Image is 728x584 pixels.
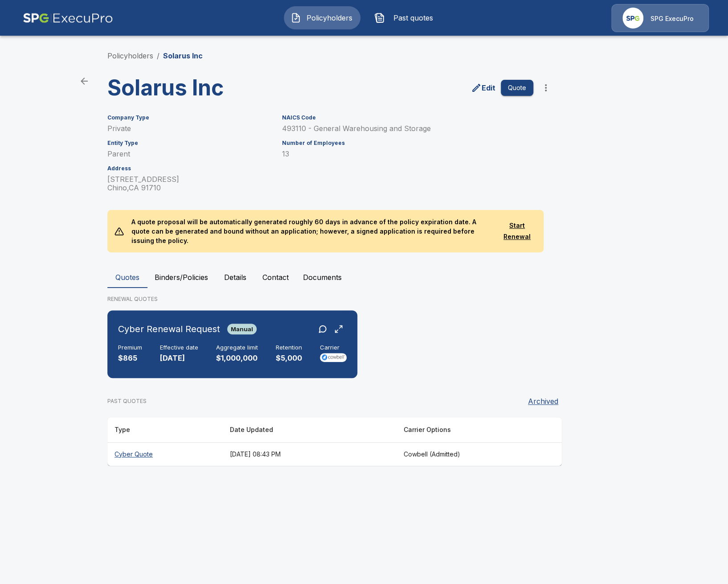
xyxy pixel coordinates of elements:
p: [DATE] [160,353,198,363]
img: Carrier [320,353,347,362]
h6: Retention [276,344,302,351]
p: Edit [482,82,495,93]
a: back [75,72,93,90]
th: Date Updated [223,417,396,443]
img: AA Logo [23,4,113,32]
button: Past quotes IconPast quotes [368,6,444,29]
th: Cowbell (Admitted) [396,442,531,466]
p: $5,000 [276,353,302,363]
h6: Carrier [320,344,347,351]
button: Policyholders IconPolicyholders [284,6,360,29]
button: Contact [255,267,296,288]
button: Start Renewal [498,218,536,245]
p: Parent [107,150,271,158]
img: Policyholders Icon [290,12,301,23]
img: Past quotes Icon [374,12,385,23]
button: Binders/Policies [147,267,215,288]
p: PAST QUOTES [107,397,147,405]
a: Policyholders [107,51,153,60]
th: Cyber Quote [107,442,223,466]
button: Quote [501,80,533,96]
button: more [537,79,555,97]
th: Carrier Options [396,417,531,443]
span: Manual [227,325,257,333]
p: Solarus Inc [163,50,203,61]
table: responsive table [107,417,562,466]
th: [DATE] 08:43 PM [223,442,396,466]
p: A quote proposal will be automatically generated roughly 60 days in advance of the policy expirat... [124,210,497,252]
h6: Number of Employees [282,140,533,146]
h6: Address [107,165,271,172]
p: SPG ExecuPro [650,14,694,23]
p: [STREET_ADDRESS] Chino , CA 91710 [107,175,271,192]
button: Documents [296,267,349,288]
h6: NAICS Code [282,115,533,121]
h6: Cyber Renewal Request [118,322,220,336]
th: Type [107,417,223,443]
p: $865 [118,353,142,363]
nav: breadcrumb [107,50,203,61]
li: / [157,50,160,61]
p: $1,000,000 [216,353,258,363]
span: Past quotes [389,12,438,23]
p: 13 [282,150,533,158]
span: Policyholders [305,12,354,23]
div: policyholder tabs [107,267,621,288]
img: Agency Icon [622,8,643,29]
p: RENEWAL QUOTES [107,295,621,303]
a: edit [469,81,497,95]
a: Agency IconSPG ExecuPro [611,4,709,32]
h3: Solarus Inc [107,75,327,100]
h6: Entity Type [107,140,271,146]
h6: Aggregate limit [216,344,258,351]
button: Quotes [107,267,147,288]
p: Private [107,124,271,133]
button: Details [215,267,255,288]
h6: Premium [118,344,142,351]
h6: Effective date [160,344,198,351]
button: Archived [524,392,562,410]
p: 493110 - General Warehousing and Storage [282,124,533,133]
h6: Company Type [107,115,271,121]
